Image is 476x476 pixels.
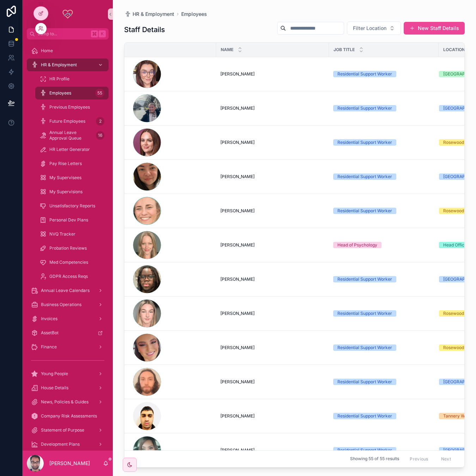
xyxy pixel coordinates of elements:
span: Business Operations [41,302,81,307]
a: Residential Support Worker [333,447,434,453]
span: Job Title [334,47,355,53]
span: HR Profile [49,76,69,82]
div: Head of Psychology [337,242,377,248]
a: Invoices [27,312,109,325]
span: Name [221,47,233,53]
div: Residential Support Worker [337,71,392,77]
a: [PERSON_NAME] [220,379,325,385]
span: Showing 55 of 55 results [350,456,399,462]
a: Annual Leave Approval Queue16 [35,129,109,142]
a: [PERSON_NAME] [220,105,325,111]
a: Unsatisfactory Reports [35,200,109,212]
span: House Details [41,385,68,391]
div: Rosewood [443,208,464,214]
div: Residential Support Worker [337,173,392,180]
a: GDPR Access Reqs [35,270,109,283]
span: Pay Rise Letters [49,161,82,166]
span: GDPR Access Reqs [49,274,88,279]
span: My Supervisees [49,175,81,181]
a: House Details [27,382,109,394]
a: Pay Rise Letters [35,157,109,170]
a: [PERSON_NAME] [220,311,325,316]
h1: Staff Details [124,25,165,35]
a: [PERSON_NAME] [220,140,325,145]
div: 55 [95,89,104,97]
a: [PERSON_NAME] [220,174,325,179]
span: Company Risk Assessments [41,413,97,419]
a: News, Policies & Guides [27,396,109,408]
button: Jump to...K [27,28,109,39]
div: Residential Support Worker [337,139,392,146]
span: [PERSON_NAME] [220,447,255,453]
div: Residential Support Worker [337,310,392,317]
a: NVQ Tracker [35,228,109,240]
div: Residential Support Worker [337,208,392,214]
a: Business Operations [27,298,109,311]
a: Future Employees2 [35,115,109,128]
div: Rosewood [443,310,464,317]
span: Previous Employees [49,104,90,110]
span: Jump to... [38,31,88,37]
a: [PERSON_NAME] [220,208,325,214]
span: Young People [41,371,68,377]
a: [PERSON_NAME] [220,345,325,350]
a: Previous Employees [35,101,109,114]
a: Residential Support Worker [333,71,434,77]
span: [PERSON_NAME] [220,174,255,179]
span: My Supervisions [49,189,83,195]
span: [PERSON_NAME] [220,105,255,111]
span: Filter Location [353,25,386,32]
button: New Staff Details [404,22,465,35]
a: Probation Reviews [35,242,109,255]
div: Head Office [443,242,467,248]
span: NVQ Tracker [49,231,75,237]
span: Future Employees [49,118,85,124]
p: [PERSON_NAME] [49,460,90,467]
span: Statement of Purpose [41,427,84,433]
button: Select Button [347,22,401,35]
img: App logo [62,8,73,20]
div: Residential Support Worker [337,379,392,385]
span: [PERSON_NAME] [220,71,255,77]
a: Med Competencies [35,256,109,269]
a: [PERSON_NAME] [220,447,325,453]
div: 2 [96,117,104,126]
span: Finance [41,344,57,350]
span: Annual Leave Calendars [41,288,90,293]
span: Annual Leave Approval Queue [49,130,93,141]
a: Employees55 [35,87,109,99]
a: [PERSON_NAME] [220,71,325,77]
a: Personal Dev Plans [35,214,109,226]
span: Development Plans [41,441,80,447]
a: AssetBot [27,327,109,339]
span: HR & Employment [41,62,77,68]
a: [PERSON_NAME] [220,413,325,419]
div: scrollable content [23,39,113,451]
a: Development Plans [27,438,109,451]
span: HR Letter Generator [49,147,90,152]
span: AssetBot [41,330,59,336]
span: Probation Reviews [49,245,87,251]
a: Finance [27,341,109,353]
a: Employees [181,11,207,18]
a: Statement of Purpose [27,424,109,437]
span: [PERSON_NAME] [220,140,255,145]
span: Invoices [41,316,57,322]
span: Location [443,47,465,53]
span: [PERSON_NAME] [220,379,255,385]
div: Tannery Way [443,413,470,419]
a: Residential Support Worker [333,208,434,214]
span: [PERSON_NAME] [220,276,255,282]
span: Personal Dev Plans [49,217,88,223]
div: Residential Support Worker [337,276,392,282]
span: Home [41,48,53,54]
a: Residential Support Worker [333,344,434,351]
div: 16 [96,131,104,140]
span: Unsatisfactory Reports [49,203,95,209]
a: Residential Support Worker [333,276,434,282]
span: K [99,31,105,37]
a: Young People [27,367,109,380]
a: Head of Psychology [333,242,434,248]
a: My Supervisions [35,185,109,198]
